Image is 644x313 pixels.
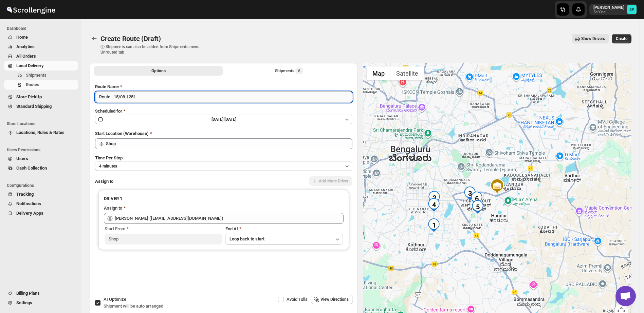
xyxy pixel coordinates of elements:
p: [PERSON_NAME] [593,5,624,10]
span: Users [16,156,28,161]
span: [DATE] [224,117,236,122]
div: End At [225,226,343,232]
span: Local Delivery [16,63,44,68]
div: 3 [463,187,477,200]
span: Time Per Stop [95,155,123,160]
input: Search location [106,138,352,149]
span: Shipments [26,73,47,78]
span: 6 [298,68,300,74]
input: Search assignee [115,213,344,224]
button: Loop back to start [225,234,343,244]
button: Locations, Rules & Rates [4,128,78,137]
div: 4 [427,198,441,212]
span: Route Name [95,84,119,89]
h3: DRIVER 1 [104,195,344,202]
button: All Route Options [94,66,223,76]
div: Assign to [104,205,122,212]
div: Shipments [275,67,303,74]
button: Home [4,33,78,42]
button: Users [4,154,78,163]
button: 4 minutes [95,161,352,171]
span: Analytics [16,44,35,49]
div: All Route Options [90,78,358,293]
button: Show satellite imagery [390,66,424,80]
button: Shipments [4,71,78,80]
p: 5e00ac [593,10,624,14]
span: Routes [26,82,39,87]
span: All Orders [16,54,36,59]
button: Analytics [4,42,78,52]
span: Configurations [7,183,78,188]
button: Delivery Apps [4,209,78,218]
button: Notifications [4,199,78,209]
button: View Directions [311,295,353,304]
img: ScrollEngine [5,1,56,18]
text: SP [629,7,634,12]
span: Sulakshana Pundle [627,5,637,14]
span: Options [151,68,166,74]
span: Billing Plans [16,291,40,296]
span: Assign to [95,179,113,184]
span: Standard Shipping [16,104,52,109]
button: Billing Plans [4,289,78,298]
button: User menu [589,4,637,15]
span: Show Drivers [581,36,605,41]
button: Create [612,34,631,43]
div: 6 [470,192,483,205]
a: Open chat [615,286,636,306]
button: [DATE]|[DATE] [95,115,352,124]
span: Tracking [16,192,34,197]
span: Shipment will be auto arranged [104,304,163,309]
span: AI Optimize [104,297,126,302]
div: 2 [427,191,441,204]
span: Create Route (Draft) [100,35,161,43]
span: Locations, Rules & Rates [16,130,65,135]
span: Start Location (Warehouse) [95,131,149,136]
span: Delivery Apps [16,211,43,216]
div: 5 [471,200,484,214]
span: Notifications [16,201,41,206]
span: Store PickUp [16,94,42,99]
span: Start From [105,226,125,231]
button: Show Drivers [572,34,609,43]
span: Loop back to start [229,236,264,241]
span: View Directions [320,297,349,302]
button: Routes [4,80,78,90]
span: Users Permissions [7,147,78,153]
button: Show street map [367,66,390,80]
span: Create [616,36,627,41]
button: Routes [90,34,99,43]
button: Selected Shipments [224,66,354,76]
span: Store Locations [7,121,78,126]
button: Settings [4,298,78,308]
span: Settings [16,300,32,305]
p: ⓘ Shipments can also be added from Shipments menu Unrouted tab [100,44,207,55]
span: [DATE] | [211,117,224,122]
button: All Orders [4,52,78,61]
input: Eg: Bengaluru Route [95,92,352,102]
span: Avoid Tolls [287,297,308,302]
span: Cash Collection [16,165,47,171]
button: Tracking [4,190,78,199]
span: Home [16,35,28,40]
span: 4 minutes [99,163,117,169]
button: Cash Collection [4,163,78,173]
span: Scheduled for [95,109,122,114]
span: Dashboard [7,26,78,31]
div: 1 [427,218,441,232]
